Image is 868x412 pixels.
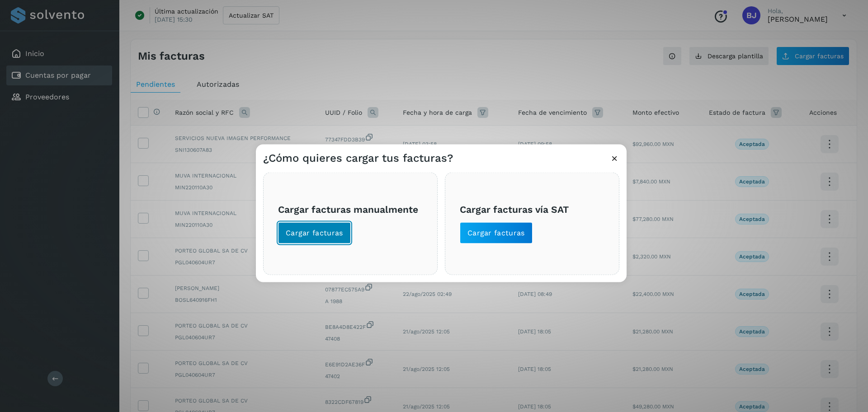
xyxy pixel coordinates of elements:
h3: Cargar facturas vía SAT [460,203,604,215]
span: Cargar facturas [467,228,525,238]
button: Cargar facturas [278,222,351,244]
h3: Cargar facturas manualmente [278,203,423,215]
h3: ¿Cómo quieres cargar tus facturas? [263,152,453,165]
span: Cargar facturas [286,228,343,238]
button: Cargar facturas [460,222,533,244]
